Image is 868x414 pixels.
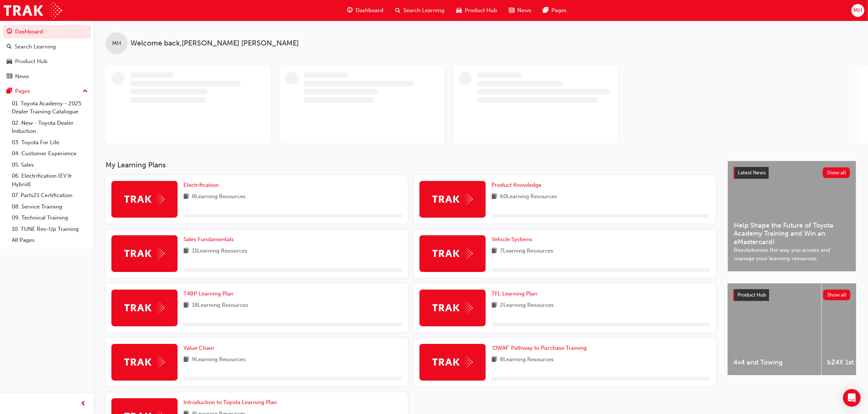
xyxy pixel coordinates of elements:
a: 02. New - Toyota Dealer Induction [9,117,91,137]
span: 11 Learning Resources [192,247,247,256]
span: up-icon [83,87,88,96]
span: 9 Learning Resources [192,355,246,364]
div: Pages [15,87,30,95]
a: news-iconNews [503,3,537,18]
span: 18 Learning Resources [192,301,248,310]
span: Pages [551,6,567,15]
a: Sales Fundamentals [183,235,237,244]
button: MH [851,4,864,17]
span: guage-icon [7,29,12,35]
span: Value Chain [183,345,214,351]
a: TFL Learning Plan [492,290,540,298]
a: 03. Toyota For Life [9,137,91,148]
span: book-icon [492,355,497,364]
a: Dashboard [3,25,91,39]
span: news-icon [509,6,514,15]
a: Product HubShow all [733,289,850,301]
span: MH [853,6,862,15]
span: Dashboard [356,6,383,15]
button: Pages [3,84,91,98]
span: 4x4 and Towing [733,358,815,367]
span: News [517,6,531,15]
a: car-iconProduct Hub [450,3,503,18]
a: Latest NewsShow allHelp Shape the Future of Toyota Academy Training and Win an eMastercard!Revolu... [728,161,856,272]
a: 06. Electrification (EV & Hybrid) [9,170,91,190]
button: Show all [823,290,851,300]
img: Trak [124,356,165,368]
a: guage-iconDashboard [341,3,389,18]
img: Trak [432,356,473,368]
span: pages-icon [7,88,12,95]
button: Show all [823,167,850,178]
span: book-icon [183,192,189,201]
a: All Pages [9,235,91,246]
img: Trak [432,302,473,313]
a: 4x4 and Towing [728,283,821,375]
a: 10. TUNE Rev-Up Training [9,224,91,235]
span: book-icon [492,247,497,256]
a: 04. Customer Experience [9,148,91,159]
span: Product Hub [737,292,766,298]
span: book-icon [492,301,497,310]
span: Help Shape the Future of Toyota Academy Training and Win an eMastercard! [734,221,850,246]
a: 05. Sales [9,159,91,171]
a: Product Hub [3,55,91,68]
span: guage-icon [347,6,353,15]
a: Introduction to Toyota Learning Plan [183,398,280,407]
img: Trak [432,248,473,259]
span: Vehicle Systems [492,236,532,243]
span: book-icon [492,192,497,201]
a: search-iconSearch Learning [389,3,450,18]
img: Trak [124,302,165,313]
span: Search Learning [403,6,444,15]
div: Product Hub [15,57,47,66]
a: 01. Toyota Academy - 2025 Dealer Training Catalogue [9,98,91,117]
a: Product Knowledge [492,181,544,189]
a: News [3,70,91,83]
span: pages-icon [543,6,549,15]
h3: My Learning Plans [106,161,716,169]
span: search-icon [395,6,400,15]
span: Sales Fundamentals [183,236,234,243]
a: pages-iconPages [537,3,572,18]
span: prev-icon [81,399,86,408]
a: T4BP Learning Plan [183,290,236,298]
a: Search Learning [3,40,91,54]
div: Search Learning [15,43,56,51]
span: 60 Learning Resources [500,192,557,201]
img: Trak [4,2,62,19]
img: Trak [432,193,473,205]
img: Trak [124,248,165,259]
span: 2 Learning Resources [500,301,554,310]
span: T4BP Learning Plan [183,290,233,297]
span: search-icon [7,44,12,50]
span: Revolutionise the way you access and manage your learning resources. [734,246,850,262]
a: Electrification [183,181,222,189]
span: 8 Learning Resources [500,355,554,364]
span: book-icon [183,247,189,256]
img: Trak [124,193,165,205]
span: MH [112,39,121,48]
div: Open Intercom Messenger [843,389,861,407]
a: Vehicle Systems [492,235,535,244]
a: 08. Service Training [9,201,91,213]
span: 8 Learning Resources [192,192,246,201]
a: 'OWAF' Pathway to Purchase Training [492,344,590,352]
span: car-icon [456,6,462,15]
button: DashboardSearch LearningProduct HubNews [3,23,91,84]
span: Welcome back , [PERSON_NAME] [PERSON_NAME] [131,39,299,48]
span: news-icon [7,73,12,80]
a: 07. Parts21 Certification [9,190,91,201]
span: book-icon [183,301,189,310]
a: Latest NewsShow all [734,167,850,179]
span: 7 Learning Resources [500,247,553,256]
div: News [15,72,29,81]
span: Latest News [738,170,766,176]
span: book-icon [183,355,189,364]
a: 09. Technical Training [9,212,91,224]
span: Introduction to Toyota Learning Plan [183,399,277,406]
span: car-icon [7,58,12,65]
span: 'OWAF' Pathway to Purchase Training [492,345,587,351]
